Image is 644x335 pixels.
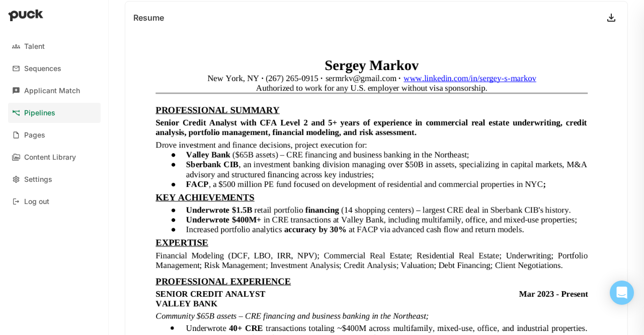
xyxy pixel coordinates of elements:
div: Pages [24,131,45,140]
div: Open Intercom Messenger [610,281,634,305]
a: Settings [8,169,101,189]
a: Talent [8,36,101,56]
div: Pipelines [24,109,55,117]
div: Content Library [24,153,76,162]
a: Pipelines [8,103,101,123]
a: Applicant Match [8,81,101,101]
div: Applicant Match [24,87,80,95]
div: Log out [24,197,49,206]
a: Content Library [8,147,101,167]
div: Settings [24,175,52,184]
div: Sequences [24,64,61,73]
a: Pages [8,125,101,145]
a: Sequences [8,58,101,79]
div: Talent [24,42,45,51]
div: Resume [133,14,164,22]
